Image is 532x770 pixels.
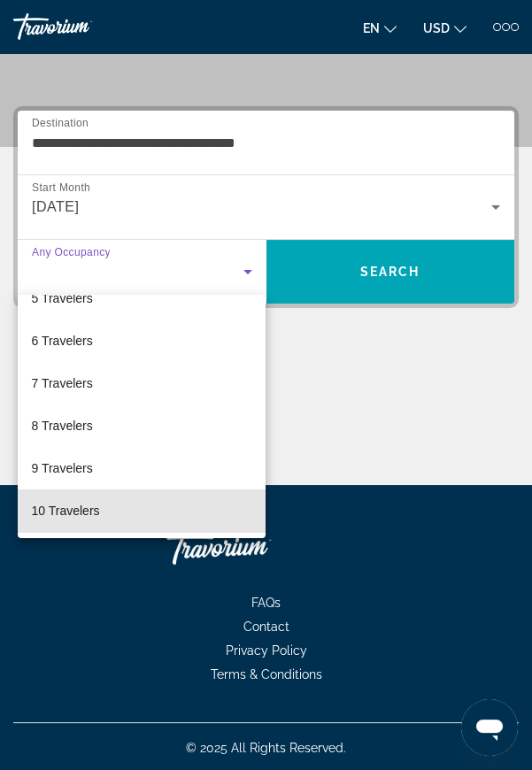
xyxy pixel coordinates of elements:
span: 10 Travelers [32,500,100,521]
span: 7 Travelers [32,373,93,394]
span: 8 Travelers [32,415,93,436]
span: 5 Travelers [32,288,93,309]
iframe: Button to launch messaging window [461,699,518,756]
span: 6 Travelers [32,330,93,351]
span: 9 Travelers [32,458,93,479]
